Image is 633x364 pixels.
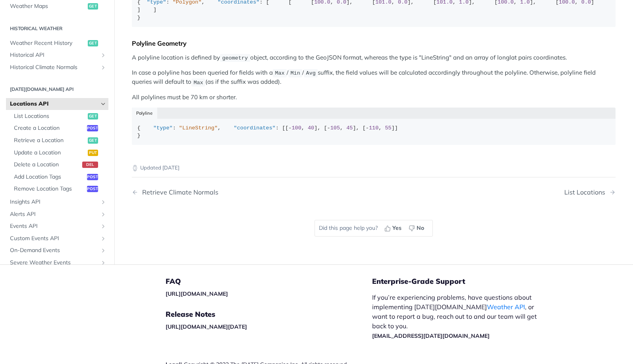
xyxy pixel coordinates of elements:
[88,3,98,10] span: get
[10,247,98,254] span: On-Demand Events
[87,125,98,131] span: post
[10,159,108,171] a: Delete a Locationdel
[10,100,98,108] span: Locations API
[10,222,98,230] span: Events API
[132,181,616,204] nav: Pagination Controls
[10,147,108,159] a: Update a Locationput
[166,310,372,319] h5: Release Notes
[10,64,98,71] span: Historical Climate Normals
[406,222,428,234] button: No
[6,25,108,32] h2: Historical Weather
[6,62,108,73] a: Historical Climate NormalsShow subpages for Historical Climate Normals
[132,189,339,196] a: Previous Page: Retrieve Climate Normals
[564,189,609,196] div: List Locations
[372,293,545,340] p: If you’re experiencing problems, have questions about implementing [DATE][DOMAIN_NAME] , or want ...
[10,2,86,10] span: Weather Maps
[100,199,106,205] button: Show subpages for Insights API
[10,110,108,122] a: List Locationsget
[132,53,616,62] p: A polyline location is defined by object, according to the GeoJSON format, whereas the type is "L...
[10,122,108,134] a: Create a Locationpost
[100,52,106,58] button: Show subpages for Historical API
[193,79,203,85] span: Max
[138,189,218,196] div: Retrieve Climate Normals
[100,235,106,242] button: Show subpages for Custom Events API
[366,125,369,131] span: -
[100,64,106,71] button: Show subpages for Historical Climate Normals
[6,86,108,93] h2: [DATE][DOMAIN_NAME] API
[291,125,301,131] span: 100
[132,93,616,102] p: All polylines must be 70 km or shorter.
[6,233,108,245] a: Custom Events APIShow subpages for Custom Events API
[14,185,85,193] span: Remove Location Tags
[87,174,98,180] span: post
[10,135,108,146] a: Retrieve a Locationget
[372,332,490,339] a: [EMAIL_ADDRESS][DATE][DOMAIN_NAME]
[100,101,106,107] button: Hide subpages for Locations API
[137,124,610,140] div: { : , : [[ , ], [ , ], [ , ]] }
[10,259,98,267] span: Severe Weather Events
[166,323,247,330] a: [URL][DOMAIN_NAME][DATE]
[166,290,228,297] a: [URL][DOMAIN_NAME]
[10,235,98,243] span: Custom Events API
[346,125,353,131] span: 45
[330,125,340,131] span: 105
[382,222,406,234] button: Yes
[392,224,401,232] span: Yes
[6,0,108,12] a: Weather Mapsget
[288,125,291,131] span: -
[6,245,108,256] a: On-Demand EventsShow subpages for On-Demand Events
[308,125,314,131] span: 40
[100,223,106,229] button: Show subpages for Events API
[166,277,372,286] h5: FAQ
[487,303,525,311] a: Weather API
[10,39,86,47] span: Weather Recent History
[6,208,108,220] a: Alerts APIShow subpages for Alerts API
[82,162,98,168] span: del
[88,40,98,46] span: get
[179,125,218,131] span: "LineString"
[275,70,284,76] span: Max
[385,125,392,131] span: 55
[153,125,173,131] span: "type"
[10,210,98,218] span: Alerts API
[132,164,616,172] p: Updated [DATE]
[372,277,558,286] h5: Enterprise-Grade Support
[290,70,300,76] span: Min
[10,51,98,59] span: Historical API
[14,161,80,169] span: Delete a Location
[222,55,248,61] span: geometry
[6,37,108,49] a: Weather Recent Historyget
[88,137,98,144] span: get
[100,260,106,266] button: Show subpages for Severe Weather Events
[14,124,85,132] span: Create a Location
[100,211,106,218] button: Show subpages for Alerts API
[327,125,330,131] span: -
[14,137,86,144] span: Retrieve a Location
[6,220,108,232] a: Events APIShow subpages for Events API
[417,224,424,232] span: No
[88,150,98,156] span: put
[14,173,85,181] span: Add Location Tags
[10,183,108,195] a: Remove Location Tagspost
[132,68,616,87] p: In case a polyline has been queried for fields with a / / suffix, the field values will be calcul...
[315,220,433,237] div: Did this page help you?
[100,247,106,254] button: Show subpages for On-Demand Events
[87,186,98,192] span: post
[14,112,86,120] span: List Locations
[10,198,98,206] span: Insights API
[6,98,108,110] a: Locations APIHide subpages for Locations API
[234,125,276,131] span: "coordinates"
[10,171,108,183] a: Add Location Tagspost
[369,125,378,131] span: 110
[6,49,108,61] a: Historical APIShow subpages for Historical API
[306,70,316,76] span: Avg
[14,149,86,157] span: Update a Location
[88,113,98,119] span: get
[132,39,616,47] div: Polyline Geometry
[564,189,616,196] a: Next Page: List Locations
[6,196,108,208] a: Insights APIShow subpages for Insights API
[6,257,108,269] a: Severe Weather EventsShow subpages for Severe Weather Events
